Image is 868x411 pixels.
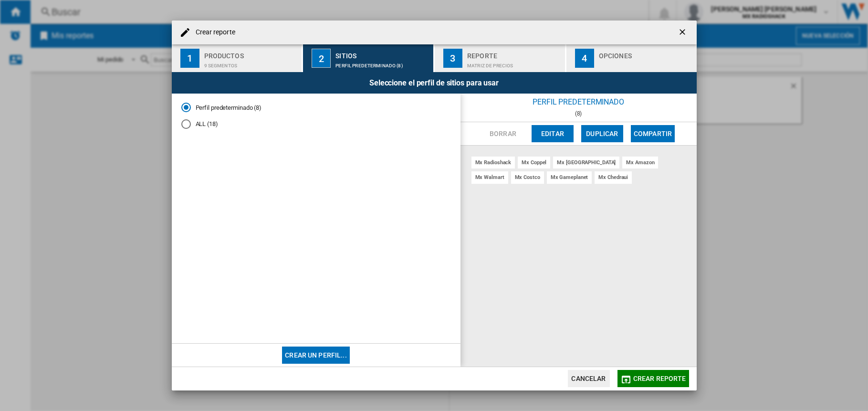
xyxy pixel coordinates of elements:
[172,72,697,94] div: Seleccione el perfil de sitios para usar
[467,58,561,68] div: Matriz de precios
[181,103,451,112] md-radio-button: Perfil predeterminado (8)
[532,125,574,142] button: Editar
[553,157,619,169] div: mx [GEOGRAPHIC_DATA]
[191,28,235,37] h4: Crear reporte
[460,94,697,110] div: Perfil predeterminado
[312,49,331,68] div: 2
[172,44,303,72] button: 1 Productos 9 segmentos
[511,171,544,183] div: mx costco
[575,49,594,68] div: 4
[467,48,561,58] div: Reporte
[674,23,693,42] button: getI18NText('BUTTONS.CLOSE_DIALOG')
[482,125,524,142] button: Borrar
[566,44,697,72] button: 4 Opciones
[568,370,610,387] button: Cancelar
[471,157,515,169] div: mx radioshack
[518,157,550,169] div: mx coppel
[547,171,592,183] div: mx gameplanet
[204,58,298,68] div: 9 segmentos
[181,120,451,129] md-radio-button: ALL (18)
[180,49,199,68] div: 1
[335,58,429,68] div: Perfil predeterminado (8)
[435,44,566,72] button: 3 Reporte Matriz de precios
[581,125,623,142] button: Duplicar
[599,48,693,58] div: Opciones
[282,347,350,364] button: Crear un perfil...
[617,370,689,387] button: Crear reporte
[460,110,697,117] div: (8)
[204,48,298,58] div: Productos
[303,44,434,72] button: 2 Sitios Perfil predeterminado (8)
[335,48,429,58] div: Sitios
[471,171,508,183] div: mx walmart
[631,125,675,142] button: Compartir
[622,157,658,169] div: mx amazon
[443,49,462,68] div: 3
[633,375,686,382] span: Crear reporte
[678,27,689,39] ng-md-icon: getI18NText('BUTTONS.CLOSE_DIALOG')
[595,171,632,183] div: mx chedraui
